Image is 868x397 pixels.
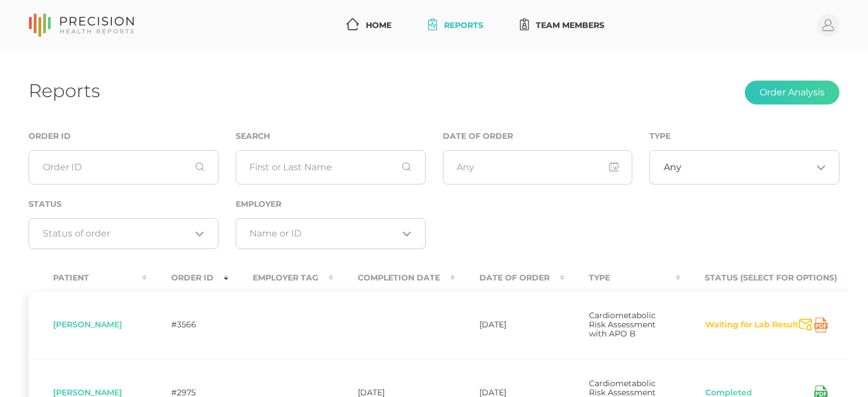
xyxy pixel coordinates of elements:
th: Date Of Order : activate to sort column ascending [455,265,564,291]
input: Search for option [681,162,812,173]
label: Employer [236,199,281,209]
a: Home [342,15,396,36]
label: Date of Order [443,131,513,141]
div: Search for option [29,218,219,249]
div: Search for option [649,150,839,185]
label: Status [29,199,62,209]
th: Completion Date : activate to sort column ascending [333,265,455,291]
a: Reports [423,15,488,36]
span: Any [664,162,681,173]
th: Status (Select for Options) : activate to sort column ascending [680,265,852,291]
input: Order ID [29,150,219,185]
h1: Reports [29,79,100,102]
button: Order Analysis [745,81,839,105]
a: Team Members [515,15,609,36]
svg: Send Notification [799,319,812,331]
td: #3566 [147,291,228,359]
input: First or Last Name [236,150,426,185]
th: Patient : activate to sort column ascending [29,265,147,291]
th: Type : activate to sort column ascending [564,265,680,291]
label: Order ID [29,131,71,141]
th: Employer Tag : activate to sort column ascending [228,265,333,291]
th: Order ID : activate to sort column ascending [147,265,228,291]
input: Any [443,150,633,185]
label: Type [649,131,671,141]
span: Cardiometabolic Risk Assessment with APO B [589,310,656,339]
input: Search for option [249,228,398,239]
span: [PERSON_NAME] [53,319,122,330]
button: Waiting for Lab Result [705,319,799,331]
div: Search for option [236,218,426,249]
input: Search for option [43,228,191,239]
label: Search [236,131,270,141]
td: [DATE] [455,291,564,359]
